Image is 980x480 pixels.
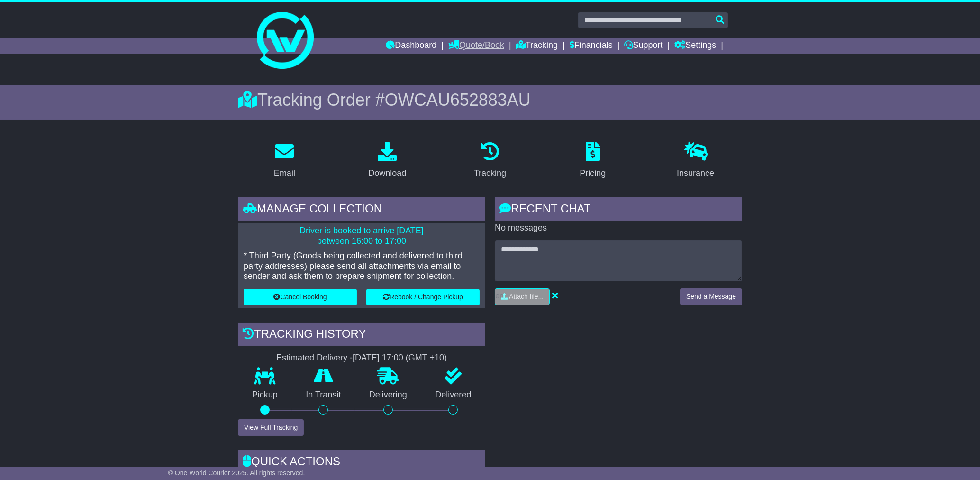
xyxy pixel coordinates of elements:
div: Pricing [580,167,606,180]
a: Email [268,138,301,183]
a: Support [625,38,663,54]
div: Tracking history [238,323,485,348]
div: Insurance [677,167,714,180]
span: © One World Courier 2025. All rights reserved. [168,469,305,477]
button: View Full Tracking [238,419,304,436]
a: Pricing [573,138,612,183]
p: * Third Party (Goods being collected and delivered to third party addresses) please send all atta... [244,251,480,282]
div: Tracking [474,167,506,180]
p: Pickup [238,390,292,400]
div: [DATE] 17:00 (GMT +10) [353,353,447,363]
p: Delivering [355,390,421,400]
div: Estimated Delivery - [238,353,485,363]
div: RECENT CHAT [495,197,742,223]
a: Tracking [516,38,558,54]
p: In Transit [292,390,355,400]
div: Email [274,167,295,180]
a: Download [362,138,412,183]
a: Settings [674,38,716,54]
button: Rebook / Change Pickup [366,289,480,305]
div: Manage collection [238,197,485,223]
a: Tracking [468,138,512,183]
p: Delivered [421,390,486,400]
a: Insurance [671,138,720,183]
div: Download [368,167,406,180]
a: Quote/Book [448,38,504,54]
button: Send a Message [680,288,742,305]
a: Financials [570,38,613,54]
p: Driver is booked to arrive [DATE] between 16:00 to 17:00 [244,226,480,246]
button: Cancel Booking [244,289,357,305]
a: Dashboard [386,38,436,54]
div: Quick Actions [238,450,485,476]
span: OWCAU652883AU [385,90,531,110]
div: Tracking Order # [238,90,742,110]
p: No messages [495,223,742,233]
